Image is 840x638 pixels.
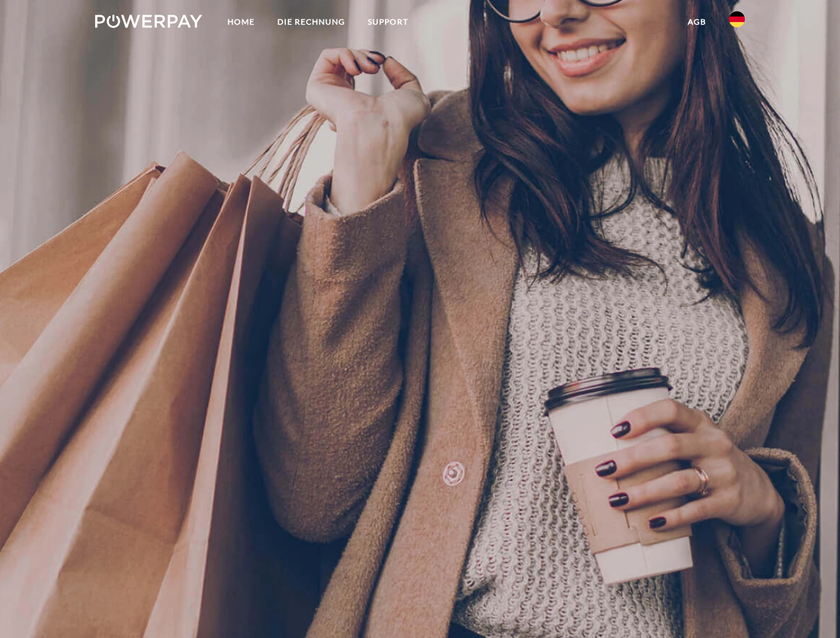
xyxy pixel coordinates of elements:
[676,10,718,34] a: agb
[216,10,266,34] a: Home
[95,15,202,28] img: logo-powerpay-white.svg
[356,10,420,34] a: SUPPORT
[266,10,356,34] a: DIE RECHNUNG
[729,11,745,27] img: de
